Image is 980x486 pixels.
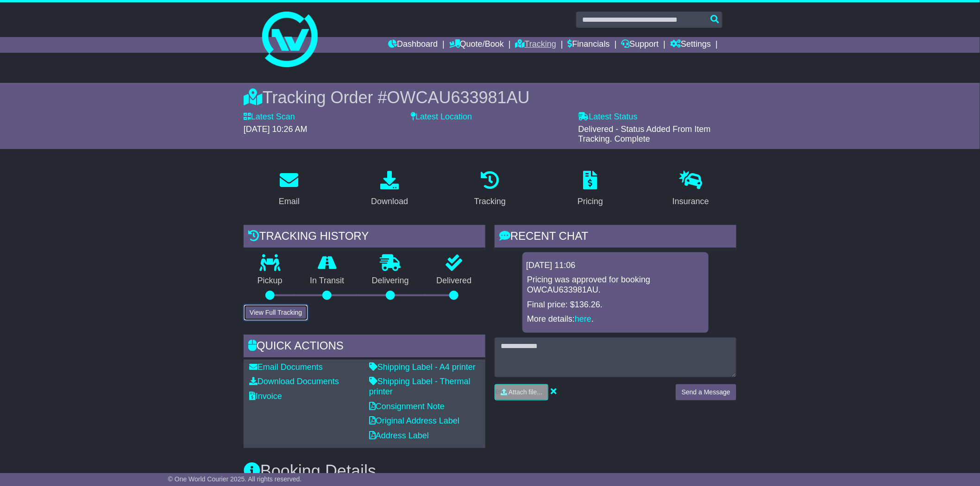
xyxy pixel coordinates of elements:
a: Address Label [369,431,429,440]
a: Shipping Label - Thermal printer [369,377,471,396]
div: Pricing [578,195,603,208]
a: Quote/Book [449,37,504,53]
div: Download [371,195,408,208]
div: Insurance [672,195,709,208]
a: Insurance [666,168,715,211]
a: Consignment Note [369,402,445,411]
a: Settings [670,37,711,53]
div: RECENT CHAT [495,225,736,250]
span: Delivered - Status Added From Item Tracking. Complete [578,125,711,144]
a: Original Address Label [369,416,459,425]
div: Tracking [474,195,506,208]
span: OWCAU633981AU [387,88,530,107]
p: In Transit [296,276,358,286]
p: Pricing was approved for booking OWCAU633981AU. [527,275,704,295]
p: Delivering [358,276,423,286]
a: Pricing [572,168,609,211]
a: Dashboard [388,37,438,53]
div: [DATE] 11:06 [526,261,705,271]
a: here [575,314,591,324]
div: Quick Actions [244,335,485,360]
a: Financials [568,37,610,53]
a: Tracking [515,37,556,53]
div: Email [279,195,300,208]
p: Final price: $136.26. [527,300,704,310]
a: Invoice [249,392,282,401]
a: Tracking [468,168,512,211]
p: Delivered [423,276,486,286]
a: Email Documents [249,362,323,372]
label: Latest Status [578,112,638,122]
h3: Booking Details [244,462,736,480]
button: Send a Message [676,384,736,400]
a: Download [365,168,414,211]
a: Email [273,168,306,211]
label: Latest Location [411,112,472,122]
a: Support [622,37,659,53]
a: Download Documents [249,377,339,386]
div: Tracking Order # [244,87,736,107]
button: View Full Tracking [244,305,308,321]
span: © One World Courier 2025. All rights reserved. [168,475,302,483]
label: Latest Scan [244,112,295,122]
span: [DATE] 10:26 AM [244,125,308,134]
a: Shipping Label - A4 printer [369,362,476,372]
p: More details: . [527,314,704,324]
div: Tracking history [244,225,485,250]
p: Pickup [244,276,296,286]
